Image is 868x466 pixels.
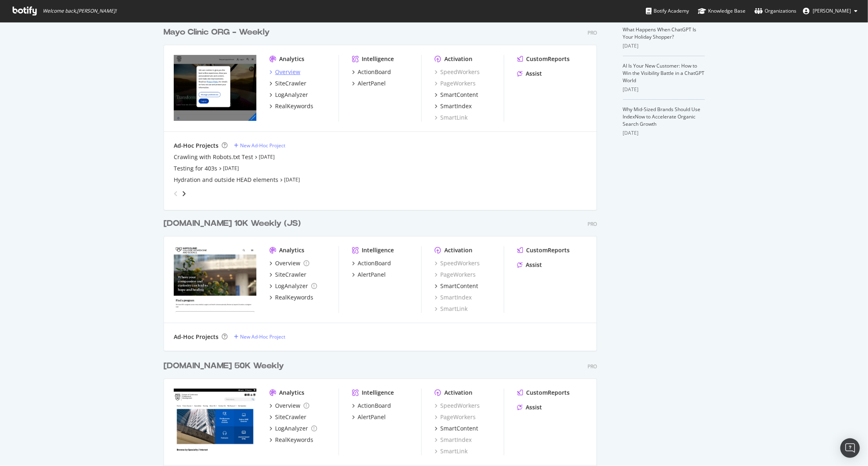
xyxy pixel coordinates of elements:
div: Overview [275,259,300,267]
a: RealKeywords [269,293,313,302]
a: SmartIndex [435,102,472,110]
div: [DOMAIN_NAME] 10K Weekly (JS) [164,218,301,230]
div: Analytics [279,246,304,254]
div: Pro [588,221,597,228]
div: Ad-Hoc Projects [174,142,219,150]
a: Overview [269,259,309,267]
div: Pro [588,363,597,370]
a: CustomReports [517,389,570,397]
div: Overview [275,68,300,76]
a: CustomReports [517,246,570,254]
a: PageWorkers [435,79,476,88]
a: Testing for 403s [174,164,217,173]
div: New Ad-Hoc Project [240,142,285,149]
a: LogAnalyzer [269,282,317,290]
div: CustomReports [526,246,570,254]
a: Crawling with Robots.txt Test [174,153,253,161]
div: Knowledge Base [698,7,746,15]
a: LogAnalyzer [269,91,308,99]
a: Assist [517,70,542,78]
div: [DATE] [623,42,705,50]
div: SiteCrawler [275,79,306,88]
a: SmartIndex [435,293,472,302]
div: CustomReports [526,55,570,63]
a: SiteCrawler [269,413,306,421]
a: ActionBoard [352,259,391,267]
a: Mayo Clinic ORG - Weekly [164,26,273,38]
div: Intelligence [362,246,394,254]
a: SmartContent [435,424,478,433]
div: [DATE] [623,129,705,137]
div: LogAnalyzer [275,282,308,290]
div: Intelligence [362,55,394,63]
div: Pro [588,29,597,36]
a: SmartIndex [435,436,472,444]
a: ActionBoard [352,402,391,410]
div: SmartIndex [440,102,472,110]
a: PageWorkers [435,271,476,279]
a: RealKeywords [269,102,313,110]
div: Ad-Hoc Projects [174,333,219,341]
a: PageWorkers [435,413,476,421]
a: [DATE] [284,176,300,183]
a: SpeedWorkers [435,259,480,267]
div: ActionBoard [358,259,391,267]
a: [DOMAIN_NAME] 10K Weekly (JS) [164,218,304,230]
a: Overview [269,68,300,76]
a: [DATE] [223,165,239,172]
div: ActionBoard [358,68,391,76]
img: college.mayo.edu [174,246,256,312]
a: SpeedWorkers [435,402,480,410]
a: CustomReports [517,55,570,63]
div: New Ad-Hoc Project [240,333,285,340]
a: Overview [269,402,309,410]
a: New Ad-Hoc Project [234,142,285,149]
a: Hydration and outside HEAD elements [174,176,278,184]
div: CustomReports [526,389,570,397]
div: SiteCrawler [275,413,306,421]
div: Analytics [279,55,304,63]
div: SmartContent [440,91,478,99]
div: Activation [444,246,472,254]
div: AlertPanel [358,271,386,279]
a: New Ad-Hoc Project [234,333,285,340]
span: Welcome back, [PERSON_NAME] ! [43,8,116,14]
a: SmartLink [435,447,468,455]
a: What Happens When ChatGPT Is Your Holiday Shopper? [623,26,697,40]
a: [DATE] [259,153,275,160]
div: RealKeywords [275,436,313,444]
div: Analytics [279,389,304,397]
span: Jose Fausto Martinez [813,7,851,14]
a: Assist [517,403,542,411]
div: AlertPanel [358,79,386,88]
div: SmartLink [435,114,468,122]
div: SmartContent [440,424,478,433]
a: AlertPanel [352,79,386,88]
a: SmartContent [435,282,478,290]
div: angle-left [171,187,181,200]
div: [DATE] [623,86,705,93]
a: AI Is Your New Customer: How to Win the Visibility Battle in a ChatGPT World [623,62,705,84]
div: Botify Academy [646,7,689,15]
div: SmartContent [440,282,478,290]
div: Open Intercom Messenger [840,438,860,458]
a: [DOMAIN_NAME] 50K Weekly [164,360,287,372]
div: ActionBoard [358,402,391,410]
a: SmartLink [435,305,468,313]
a: RealKeywords [269,436,313,444]
a: ActionBoard [352,68,391,76]
div: Organizations [754,7,796,15]
div: LogAnalyzer [275,91,308,99]
div: LogAnalyzer [275,424,308,433]
div: RealKeywords [275,102,313,110]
